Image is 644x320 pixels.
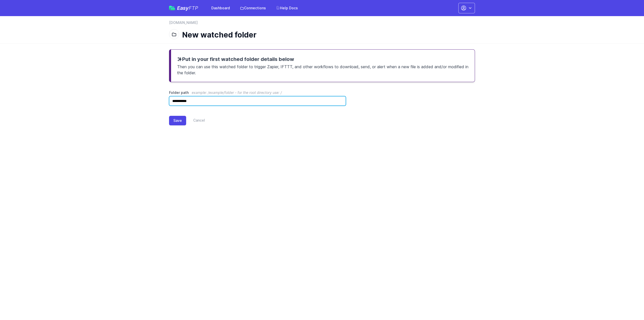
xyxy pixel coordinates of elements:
[177,56,469,63] h3: Put in your first watched folder details below
[182,30,471,39] h1: New watched folder
[237,4,269,13] a: Connections
[169,90,346,95] label: Folder path
[208,4,233,13] a: Dashboard
[177,6,198,11] span: Easy
[177,63,469,76] p: Then you can use this watched folder to trigger Zapier, IFTTT, and other workflows to download, s...
[169,20,475,28] nav: Breadcrumb
[169,116,186,125] button: Save
[192,90,282,95] span: example: /example/folder - for the root directory use: /
[169,6,175,10] img: easyftp_logo.png
[169,20,198,25] a: [DOMAIN_NAME]
[273,4,301,13] a: Help Docs
[169,6,198,11] a: EasyFTP
[186,116,205,125] a: Cancel
[189,5,198,11] span: FTP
